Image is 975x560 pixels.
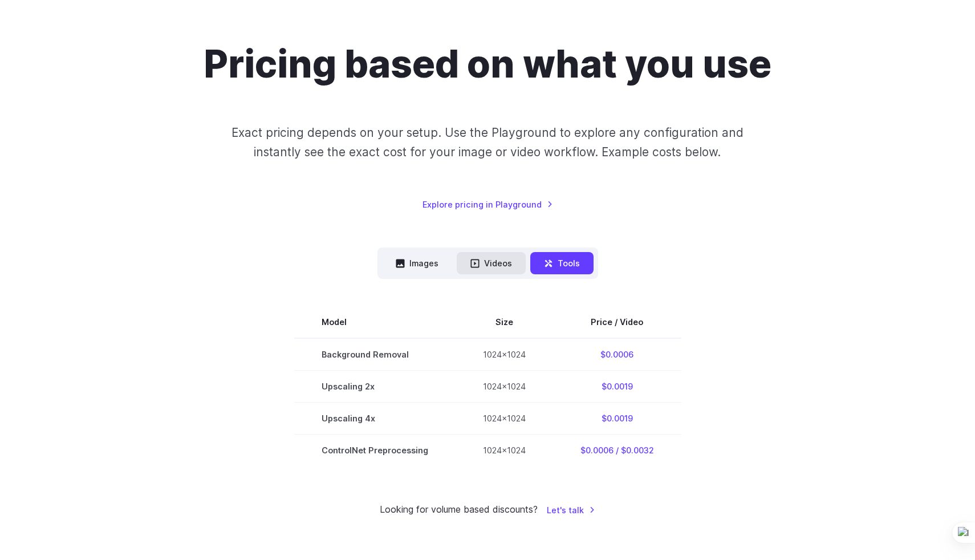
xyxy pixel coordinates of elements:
[553,306,681,338] th: Price / Video
[456,338,553,371] td: 1024x1024
[294,371,456,403] td: Upscaling 2x
[553,338,681,371] td: $0.0006
[210,123,765,161] p: Exact pricing depends on your setup. Use the Playground to explore any configuration and instantl...
[530,252,594,274] button: Tools
[456,371,553,403] td: 1024x1024
[294,435,456,466] td: ControlNet Preprocessing
[294,403,456,435] td: Upscaling 4x
[380,502,538,517] small: Looking for volume based discounts?
[456,435,553,466] td: 1024x1024
[553,371,681,403] td: $0.0019
[204,42,771,87] h1: Pricing based on what you use
[456,306,553,338] th: Size
[457,252,526,274] button: Videos
[382,252,452,274] button: Images
[456,403,553,435] td: 1024x1024
[294,338,456,371] td: Background Removal
[422,198,553,211] a: Explore pricing in Playground
[547,504,595,517] a: Let's talk
[553,403,681,435] td: $0.0019
[294,306,456,338] th: Model
[553,435,681,466] td: $0.0006 / $0.0032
